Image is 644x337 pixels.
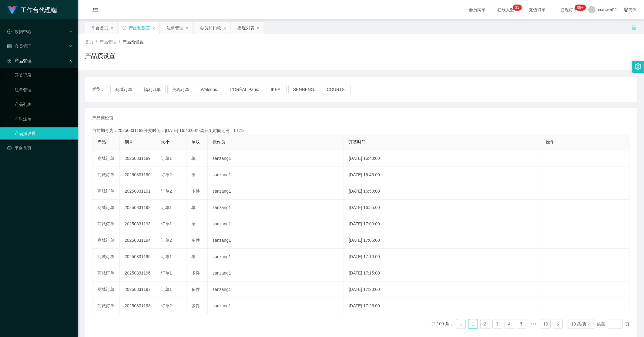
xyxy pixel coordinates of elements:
[139,85,166,94] button: 福利订单
[344,216,541,232] td: [DATE] 17:00:00
[120,216,156,232] td: 20250831193
[92,183,120,200] td: 商城订单
[196,85,223,94] button: Watsons.
[431,319,454,329] li: 共 100 条，
[505,319,514,329] a: 4
[541,319,551,329] li: 10
[21,0,57,20] h1: 工作台代理端
[122,39,144,44] span: 产品预设置
[92,298,120,314] td: 商城订单
[85,39,93,44] span: 首页
[493,319,502,329] a: 3
[223,26,226,30] i: 图标: close
[481,319,490,329] a: 2
[92,265,120,281] td: 商城订单
[529,319,538,329] li: 向后 5 页
[546,140,554,144] span: 操作
[161,156,172,161] span: 订单1
[92,200,120,216] td: 商城订单
[120,298,156,314] td: 20250831198
[119,39,120,44] span: /
[161,205,172,210] span: 订单1
[344,183,541,200] td: [DATE] 16:50:00
[208,200,344,216] td: sanzang1
[191,172,196,177] span: 单
[15,98,73,110] a: 产品列表
[85,0,106,20] i: 图标: menu-fold
[635,63,641,70] i: 图标: setting
[553,319,563,329] li: 下一页
[256,26,260,30] i: 图标: close
[213,140,225,144] span: 操作员
[208,298,344,314] td: sanzang1
[494,8,517,12] span: 在线人数
[526,8,549,12] span: 充值订单
[161,172,172,177] span: 订单2
[631,25,637,30] i: 图标: unlock
[185,26,189,30] i: 图标: close
[513,5,522,11] sup: 31
[208,167,344,183] td: sanzang1
[120,183,156,200] td: 20250831191
[161,140,169,144] span: 大小
[92,85,110,94] span: 类型：
[7,29,32,34] span: 数据中心
[237,22,254,34] div: 提现列表
[167,85,194,94] button: 兑现订单
[191,221,196,226] span: 单
[288,85,320,94] button: SENHENG.
[161,189,172,194] span: 订单2
[191,303,200,308] span: 多件
[492,319,502,329] li: 3
[161,303,172,308] span: 订单2
[161,271,172,275] span: 订单1
[166,22,183,34] div: 注单管理
[7,142,73,154] a: 图标: dashboard平台首页
[529,319,538,329] span: •••
[344,249,541,265] td: [DATE] 17:10:00
[344,265,541,281] td: [DATE] 17:15:00
[200,22,221,34] div: 会员加扣款
[541,319,550,329] a: 10
[322,85,351,94] button: COURTS.
[161,221,172,226] span: 订单1
[208,265,344,281] td: sanzang1
[225,85,264,94] button: L'ORÉAL Paris.
[120,167,156,183] td: 20250831190
[208,183,344,200] td: sanzang1
[456,319,466,329] li: 上一页
[152,26,156,30] i: 图标: close
[92,249,120,265] td: 商城订单
[92,232,120,249] td: 商城订单
[191,189,200,194] span: 多件
[624,8,628,12] i: 图标: global
[344,150,541,167] td: [DATE] 16:40:00
[208,150,344,167] td: sanzang1
[110,85,137,94] button: 商城订单
[597,319,629,329] div: 跳至 页
[571,319,587,329] div: 10 条/页
[7,58,32,63] span: 产品管理
[468,319,478,329] li: 1
[191,254,196,259] span: 单
[587,322,591,326] i: 图标: down
[15,69,73,81] a: 开奖记录
[15,127,73,140] a: 产品预设置
[515,5,517,11] p: 3
[110,26,114,30] i: 图标: close
[92,115,113,121] span: 产品预设值
[208,249,344,265] td: sanzang1
[344,281,541,298] td: [DATE] 17:20:00
[191,287,200,292] span: 多件
[7,59,12,63] i: 图标: appstore-o
[208,216,344,232] td: sanzang1
[161,254,172,259] span: 订单1
[120,150,156,167] td: 20250831189
[85,51,115,60] h1: 产品预设置
[97,140,106,144] span: 产品
[161,238,172,243] span: 订单2
[191,156,196,161] span: 单
[517,5,519,11] p: 1
[517,319,526,329] a: 5
[92,216,120,232] td: 商城订单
